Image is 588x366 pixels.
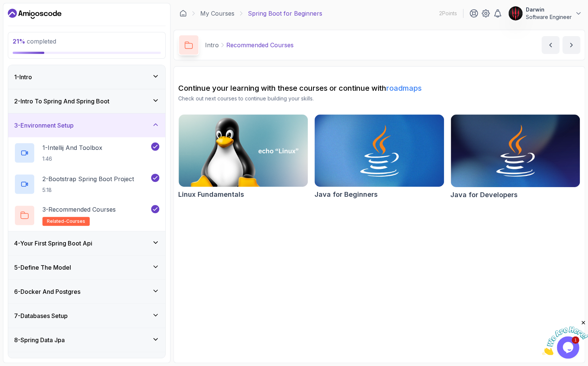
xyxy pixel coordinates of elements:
[248,9,322,18] p: Spring Boot for Beginners
[13,38,25,45] span: 21 %
[42,186,134,194] p: 5:18
[314,115,444,187] img: Java for Beginners card
[314,189,377,200] h2: Java for Beginners
[42,143,102,152] p: 1 - Intellij And Toolbox
[14,174,159,195] button: 2-Bootstrap Spring Boot Project5:18
[451,115,580,187] img: Java for Developers card
[14,97,109,106] h3: 2 - Intro To Spring And Spring Boot
[178,189,244,200] h2: Linux Fundamentals
[508,6,523,20] img: user profile image
[179,115,308,187] img: Linux Fundamentals card
[226,41,294,49] p: Recommended Courses
[14,205,159,226] button: 3-Recommended Coursesrelated-courses
[42,174,134,183] p: 2 - Bootstrap Spring Boot Project
[8,65,165,89] button: 1-Intro
[178,83,580,93] h2: Continue your learning with these courses or continue with
[200,9,234,18] a: My Courses
[8,89,165,113] button: 2-Intro To Spring And Spring Boot
[14,121,74,130] h3: 3 - Environment Setup
[8,113,165,137] button: 3-Environment Setup
[526,13,572,21] p: Software Engineer
[541,36,559,54] button: previous content
[179,10,187,17] a: Dashboard
[508,6,582,21] button: user profile imageDarwinSoftware Engineer
[314,114,444,200] a: Java for Beginners cardJava for Beginners
[14,311,68,320] h3: 7 - Databases Setup
[8,328,165,352] button: 8-Spring Data Jpa
[450,114,580,200] a: Java for Developers cardJava for Developers
[8,231,165,255] button: 4-Your First Spring Boot Api
[42,155,102,163] p: 1:46
[14,142,159,163] button: 1-Intellij And Toolbox1:46
[8,304,165,328] button: 7-Databases Setup
[450,190,518,200] h2: Java for Developers
[178,95,580,102] p: Check out next courses to continue building your skills.
[14,73,32,81] h3: 1 - Intro
[178,114,308,200] a: Linux Fundamentals cardLinux Fundamentals
[14,263,71,272] h3: 5 - Define The Model
[13,38,56,45] span: completed
[8,8,61,20] a: Dashboard
[386,84,422,93] a: roadmaps
[14,335,65,344] h3: 8 - Spring Data Jpa
[562,36,580,54] button: next content
[8,256,165,279] button: 5-Define The Model
[14,287,80,296] h3: 6 - Docker And Postgres
[8,280,165,304] button: 6-Docker And Postgres
[205,41,219,49] p: Intro
[47,218,85,224] span: related-courses
[526,6,572,13] p: Darwin
[542,320,588,355] iframe: chat widget
[14,239,92,248] h3: 4 - Your First Spring Boot Api
[439,10,457,17] p: 2 Points
[42,205,116,214] p: 3 - Recommended Courses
